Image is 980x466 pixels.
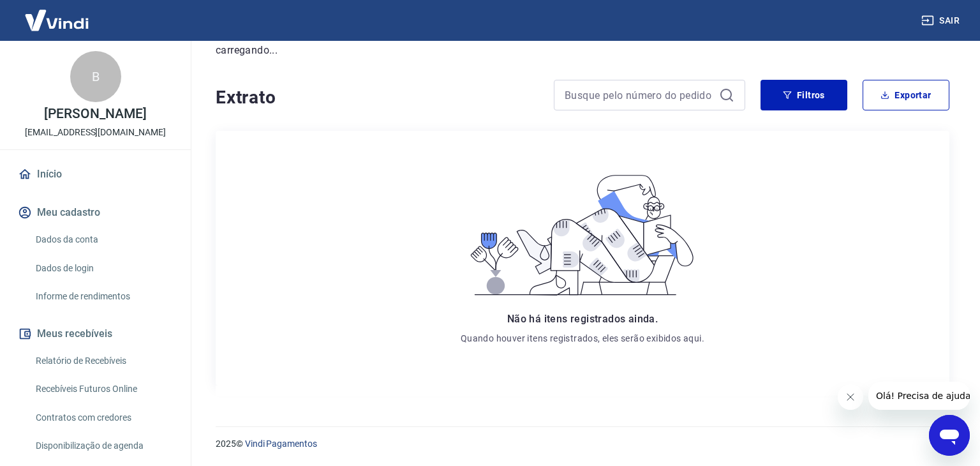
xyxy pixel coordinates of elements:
[15,1,98,40] img: Vindi
[216,43,949,58] p: carregando...
[863,80,949,110] button: Exportar
[15,320,175,348] button: Meus recebíveis
[31,405,175,431] a: Contratos com credores
[868,382,970,410] iframe: Mensagem da empresa
[565,86,714,105] input: Busque pelo número do pedido
[25,126,166,139] p: [EMAIL_ADDRESS][DOMAIN_NAME]
[8,9,107,19] span: Olá! Precisa de ajuda?
[15,199,175,227] button: Meu cadastro
[929,415,970,456] iframe: Botão para abrir a janela de mensagens
[15,160,175,188] a: Início
[70,51,121,102] div: B
[216,85,538,110] h4: Extrato
[44,107,146,121] p: [PERSON_NAME]
[919,9,965,33] button: Sair
[31,376,175,402] a: Recebíveis Futuros Online
[31,283,175,310] a: Informe de rendimentos
[838,384,863,410] iframe: Fechar mensagem
[461,332,704,345] p: Quando houver itens registrados, eles serão exibidos aqui.
[31,348,175,374] a: Relatório de Recebíveis
[245,439,317,449] a: Vindi Pagamentos
[31,227,175,253] a: Dados da conta
[31,255,175,282] a: Dados de login
[507,313,658,325] span: Não há itens registrados ainda.
[31,433,175,459] a: Disponibilização de agenda
[216,437,949,451] p: 2025 ©
[761,80,847,110] button: Filtros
